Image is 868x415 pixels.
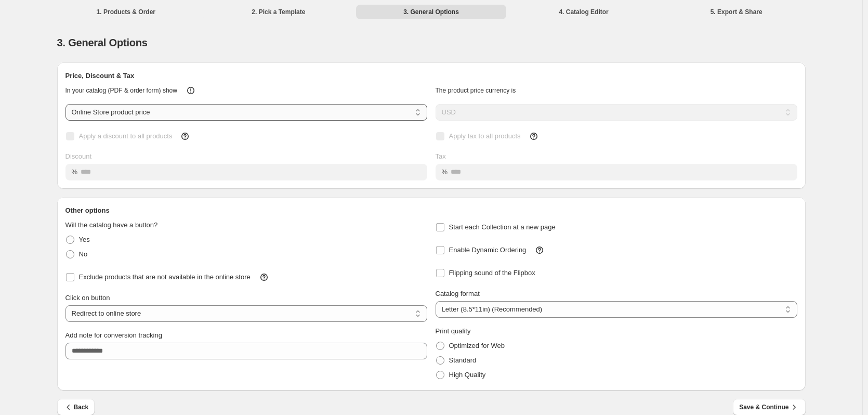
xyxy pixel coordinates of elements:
span: % [72,168,78,176]
span: Exclude products that are not available in the online store [79,273,251,281]
span: Optimized for Web [449,342,505,349]
span: Discount [65,152,92,160]
span: Will the catalog have a button? [65,221,158,229]
span: Click on button [65,294,110,302]
span: Enable Dynamic Ordering [449,246,527,254]
span: Standard [449,356,477,364]
span: Save & Continue [739,402,799,412]
h2: Other options [65,205,797,216]
span: Apply a discount to all products [79,132,173,140]
span: No [79,250,88,258]
span: Start each Collection at a new page [449,223,556,231]
span: The product price currency is [436,87,516,94]
span: Apply tax to all products [449,132,521,140]
span: Catalog format [436,290,480,297]
h2: Price, Discount & Tax [65,71,797,81]
span: Print quality [436,327,471,335]
span: Flipping sound of the Flipbox [449,269,535,277]
span: Tax [436,152,446,160]
span: Back [63,402,89,412]
span: % [442,168,448,176]
span: 3. General Options [57,37,148,48]
span: High Quality [449,371,486,379]
span: Add note for conversion tracking [65,331,162,339]
span: Yes [79,236,90,243]
span: In your catalog (PDF & order form) show [65,87,177,94]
